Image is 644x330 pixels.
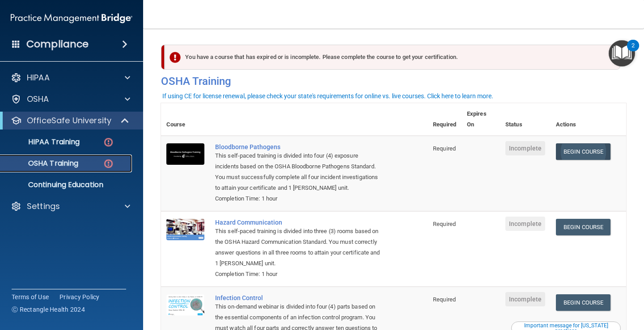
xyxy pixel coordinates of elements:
th: Status [500,103,551,136]
a: Begin Course [556,143,610,160]
a: Begin Course [556,219,610,235]
img: exclamation-circle-solid-danger.72ef9ffc.png [169,52,181,63]
a: Hazard Communication [215,219,383,226]
span: Incomplete [505,292,545,306]
span: Ⓒ Rectangle Health 2024 [12,305,85,314]
button: Open Resource Center, 2 new notifications [609,40,635,67]
a: OfficeSafe University [11,115,130,126]
p: OfficeSafe University [27,115,111,126]
div: This self-paced training is divided into three (3) rooms based on the OSHA Hazard Communication S... [215,226,383,269]
th: Expires On [462,103,500,136]
img: PMB logo [11,9,132,27]
div: 2 [631,46,635,57]
a: Terms of Use [12,292,49,301]
div: Completion Time: 1 hour [215,193,383,204]
iframe: Drift Widget Chat Controller [599,269,633,303]
a: Begin Course [556,294,610,311]
a: Settings [11,201,130,212]
span: Required [433,145,456,152]
th: Required [428,103,462,136]
p: HIPAA [27,72,50,83]
span: Required [433,221,456,227]
p: OSHA Training [6,159,78,168]
img: danger-circle.6113f641.png [103,158,114,169]
div: If using CE for license renewal, please check your state's requirements for online vs. live cours... [162,93,493,99]
a: Privacy Policy [59,292,100,301]
h4: OSHA Training [161,75,626,88]
button: If using CE for license renewal, please check your state's requirements for online vs. live cours... [161,92,495,100]
th: Actions [551,103,626,136]
img: danger-circle.6113f641.png [103,137,114,148]
a: HIPAA [11,72,130,83]
th: Course [161,103,210,136]
p: OSHA [27,94,49,104]
span: Incomplete [505,141,545,155]
div: This self-paced training is divided into four (4) exposure incidents based on the OSHA Bloodborne... [215,150,383,193]
p: HIPAA Training [6,138,80,146]
div: You have a course that has expired or is incomplete. Please complete the course to get your certi... [165,45,620,70]
div: Completion Time: 1 hour [215,269,383,280]
h4: Compliance [26,38,89,50]
span: Required [433,296,456,303]
a: Bloodborne Pathogens [215,143,383,150]
p: Settings [27,201,60,212]
a: OSHA [11,94,130,104]
p: Continuing Education [6,180,128,189]
span: Incomplete [505,217,545,231]
a: Infection Control [215,294,383,301]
